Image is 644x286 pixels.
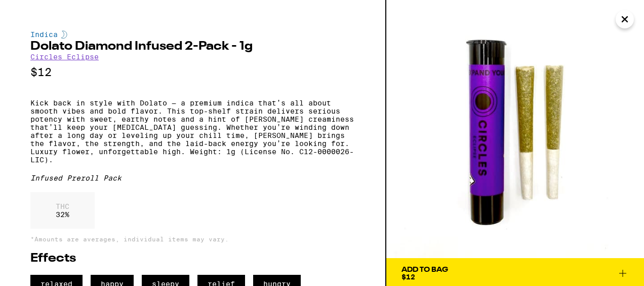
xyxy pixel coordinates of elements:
[30,253,355,265] h2: Effects
[30,41,355,53] h2: Dolato Diamond Infused 2-Pack - 1g
[61,30,67,39] img: indicaColor.svg
[30,99,355,164] p: Kick back in style with Dolato — a premium indica that’s all about smooth vibes and bold flavor. ...
[616,10,634,28] button: Close
[30,192,95,229] div: 32 %
[401,273,415,281] span: $12
[30,30,355,39] div: Indica
[30,236,355,242] p: *Amounts are averages, individual items may vary.
[30,174,355,182] div: Infused Preroll Pack
[6,7,73,15] span: Hi. Need any help?
[30,53,99,61] a: Circles Eclipse
[56,202,69,210] p: THC
[30,66,355,79] p: $12
[401,266,448,273] div: Add To Bag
